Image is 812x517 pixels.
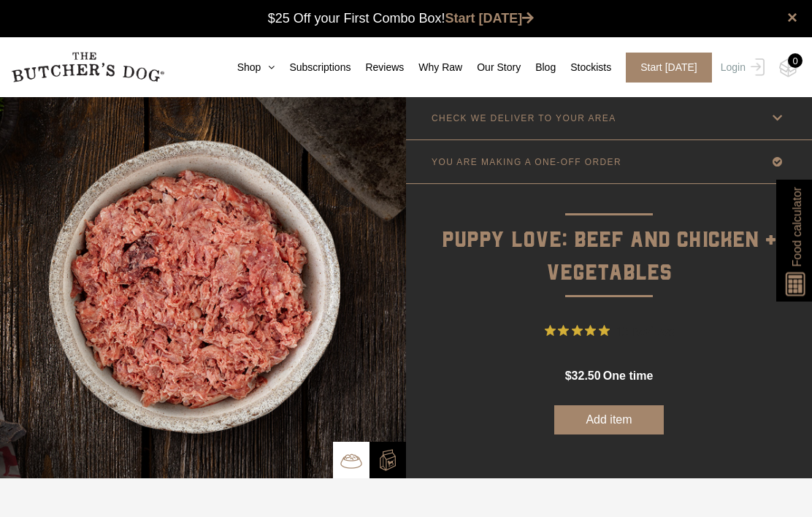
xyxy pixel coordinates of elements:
[611,53,717,83] a: Start [DATE]
[556,60,611,75] a: Stockists
[616,320,674,342] span: 13 Reviews
[626,53,712,83] span: Start [DATE]
[554,405,664,434] button: Add item
[377,449,399,471] img: TBD_Build-A-Box-2.png
[572,369,601,382] span: 32.50
[445,11,535,26] a: Start [DATE]
[223,60,275,75] a: Shop
[275,60,351,75] a: Subscriptions
[779,58,797,77] img: TBD_Cart-Empty.png
[521,60,556,75] a: Blog
[603,369,653,382] span: one time
[717,53,765,83] a: Login
[788,53,803,68] div: 0
[351,60,404,75] a: Reviews
[788,187,805,267] span: Food calculator
[432,113,616,123] p: CHECK WE DELIVER TO YOUR AREA
[787,9,797,26] a: close
[565,369,572,382] span: $
[432,157,621,167] p: YOU ARE MAKING A ONE-OFF ORDER
[404,60,462,75] a: Why Raw
[406,140,812,183] a: YOU ARE MAKING A ONE-OFF ORDER
[545,320,674,342] button: Rated 5 out of 5 stars from 13 reviews. Jump to reviews.
[462,60,521,75] a: Our Story
[406,184,812,291] p: Puppy Love: Beef and Chicken + Vegetables
[406,96,812,139] a: CHECK WE DELIVER TO YOUR AREA
[340,450,362,472] img: TBD_Bowl.png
